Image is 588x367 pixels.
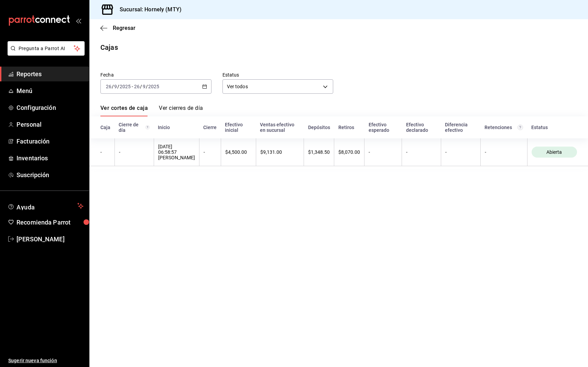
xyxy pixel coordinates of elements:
div: Efectivo declarado [406,122,437,133]
span: Pregunta a Parrot AI [19,45,74,52]
input: ---- [119,84,131,89]
span: - [132,84,133,89]
span: Menú [17,86,84,95]
div: $1,348.50 [308,149,330,155]
span: Regresar [113,25,135,31]
svg: Total de retenciones de propinas registradas [518,125,523,130]
div: Depósitos [308,125,330,130]
input: -- [134,84,140,89]
span: / [112,84,114,89]
input: -- [106,84,112,89]
div: $9,131.00 [260,149,300,155]
div: Inicio [158,125,195,130]
span: Reportes [17,69,84,79]
div: Caja [100,125,110,130]
span: [PERSON_NAME] [17,234,84,244]
span: Personal [17,120,84,129]
button: Regresar [100,25,135,31]
button: Pregunta a Parrot AI [8,41,85,56]
div: - [369,149,398,155]
div: - [100,149,110,155]
span: / [146,84,148,89]
span: Configuración [17,103,84,112]
div: - [119,149,150,155]
div: Efectivo inicial [225,122,252,133]
div: Diferencia efectivo [445,122,476,133]
div: - [204,149,217,155]
a: Pregunta a Parrot AI [5,50,85,57]
div: - [445,149,476,155]
div: Cierre [203,125,217,130]
div: Estatus [531,125,577,130]
span: Facturación [17,137,84,146]
span: Inventarios [17,153,84,163]
div: - [406,149,436,155]
div: Retiros [338,125,360,130]
div: navigation tabs [100,105,203,116]
div: Efectivo esperado [369,122,398,133]
input: -- [114,84,117,89]
div: Ventas efectivo en sucursal [260,122,300,133]
div: Cajas [100,42,118,53]
div: $4,500.00 [225,149,252,155]
div: - [485,149,523,155]
div: Cierre de día [119,122,150,133]
span: / [117,84,119,89]
div: Retenciones [484,125,523,130]
label: Estatus [222,72,334,77]
div: Ver todos [222,79,334,94]
svg: El número de cierre de día es consecutivo y consolida todos los cortes de caja previos en un únic... [145,125,150,130]
span: Suscripción [17,170,84,180]
input: ---- [148,84,160,89]
div: $8,070.00 [338,149,360,155]
div: [DATE] 06:58:57 [PERSON_NAME] [158,144,195,160]
a: Ver cortes de caja [100,105,148,116]
input: -- [142,84,146,89]
span: Abierta [544,149,565,155]
span: / [140,84,142,89]
span: Recomienda Parrot [17,218,84,227]
label: Fecha [100,72,211,77]
a: Ver cierres de día [159,105,203,116]
span: Ayuda [17,202,75,210]
h3: Sucursal: Hornely (MTY) [114,5,182,14]
span: Sugerir nueva función [8,357,84,364]
button: open_drawer_menu [76,18,81,23]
